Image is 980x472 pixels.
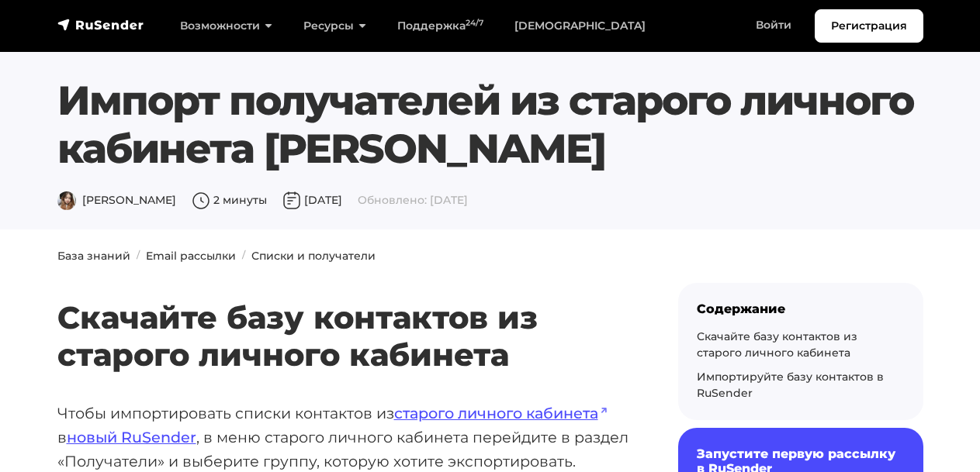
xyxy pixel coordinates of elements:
[57,193,176,207] span: [PERSON_NAME]
[57,249,130,263] a: База знаний
[57,17,144,33] img: RuSender
[394,404,608,422] a: старого личного кабинета
[164,10,288,42] a: Возможности
[57,77,923,174] h1: Импорт получателей из старого личного кабинета [PERSON_NAME]
[288,10,382,42] a: Ресурсы
[466,18,483,28] sup: 24/7
[697,329,857,360] a: Скачайте базу контактов из старого личного кабинета
[499,10,661,42] a: [DEMOGRAPHIC_DATA]
[358,193,468,207] span: Обновлено: [DATE]
[251,249,376,263] a: Списки и получатели
[697,301,905,316] div: Содержание
[282,191,301,210] img: Дата публикации
[192,191,210,210] img: Время чтения
[67,428,196,446] a: новый RuSender
[697,370,884,400] a: Импортируйте базу контактов в RuSender
[282,193,342,207] span: [DATE]
[48,248,933,264] nav: breadcrumb
[740,9,807,41] a: Войти
[57,253,629,374] h2: Скачайте базу контактов из старого личного кабинета
[146,249,236,263] a: Email рассылки
[815,9,923,43] a: Регистрация
[382,10,499,42] a: Поддержка24/7
[192,193,267,207] span: 2 минуты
